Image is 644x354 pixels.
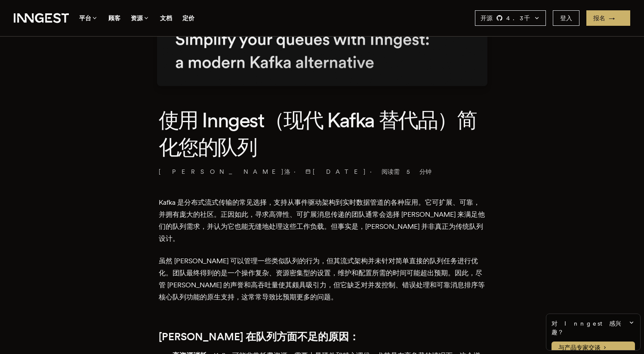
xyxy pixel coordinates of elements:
font: [PERSON_NAME] 在队列方面不足的原因： [159,330,359,343]
button: 资源 [131,13,150,24]
a: 顾客 [108,13,120,24]
font: 千 [524,15,530,22]
font: 对 Inngest 感兴趣？ [552,320,621,336]
font: 阅读需 5 分钟 [382,168,431,175]
a: 报名 [586,10,630,26]
font: [DATE] [313,168,367,175]
font: 与产品专家交谈 [558,344,601,351]
font: 平台 [79,15,91,22]
a: 定价 [182,13,194,24]
font: [PERSON_NAME]洛 [159,168,290,175]
a: 登入 [553,10,579,26]
a: 文档 [160,13,172,24]
font: · [370,168,378,175]
font: 文档 [160,15,172,22]
font: 资源 [131,15,143,22]
font: → [609,15,623,22]
font: 开源 [481,15,493,22]
font: · [294,168,302,175]
font: 顾客 [108,15,120,22]
font: 定价 [182,15,194,22]
font: 登入 [560,15,572,22]
font: 报名 [593,15,605,22]
font: 4.3 [506,15,524,22]
button: 平台 [79,13,98,24]
font: Kafka 是分布式流式传输的常见选择，支持从事件驱动架构到实时数据管道的各种应用。它可扩展、可靠，并拥有庞大的社区。正因如此，寻求高弹性、可扩展消息传递的团队通常会选择 [PERSON_NAM... [159,198,485,243]
a: 与产品专家交谈 [552,342,635,354]
font: 虽然 [PERSON_NAME] 可以管理一些类似队列的行为，但其流式架构并未针对简单直接的队列任务进行优化。团队最终得到的是一个操作复杂、资源密集型的设置，维护和配置所需的时间可能超出预期。因... [159,257,485,301]
font: 使用 Inngest（现代 Kafka 替代品）简化您的队列 [159,108,477,159]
